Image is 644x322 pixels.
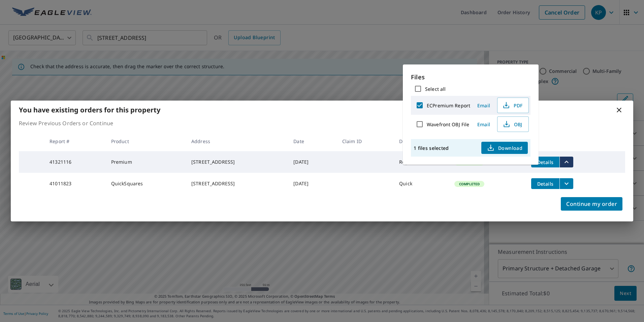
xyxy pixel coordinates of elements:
[19,105,160,114] b: You have existing orders for this property
[191,159,283,165] div: [STREET_ADDRESS]
[561,197,622,211] button: Continue my order
[487,144,522,152] span: Download
[427,121,469,128] label: Wavefront OBJ File
[19,119,625,127] p: Review Previous Orders or Continue
[44,131,106,151] th: Report #
[531,157,559,167] button: detailsBtn-41321116
[425,86,446,92] label: Select all
[427,102,470,109] label: ECPremium Report
[106,131,186,151] th: Product
[566,199,617,209] span: Continue my order
[186,131,288,151] th: Address
[288,131,336,151] th: Date
[106,151,186,173] td: Premium
[497,98,529,113] button: PDF
[473,100,494,111] button: Email
[191,180,283,187] div: [STREET_ADDRESS]
[106,173,186,194] td: QuickSquares
[502,101,523,109] span: PDF
[531,178,559,189] button: detailsBtn-41011823
[394,173,449,194] td: Quick
[502,120,523,128] span: OBJ
[44,173,106,194] td: 41011823
[559,157,573,167] button: filesDropdownBtn-41321116
[535,159,555,165] span: Details
[411,73,530,82] p: Files
[535,181,555,187] span: Details
[476,102,492,109] span: Email
[455,182,484,186] span: Completed
[337,131,394,151] th: Claim ID
[288,173,336,194] td: [DATE]
[44,151,106,173] td: 41321116
[394,151,449,173] td: Regular
[288,151,336,173] td: [DATE]
[559,178,573,189] button: filesDropdownBtn-41011823
[414,145,449,151] p: 1 files selected
[481,142,528,154] button: Download
[476,121,492,128] span: Email
[473,119,494,130] button: Email
[497,116,529,132] button: OBJ
[394,131,449,151] th: Delivery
